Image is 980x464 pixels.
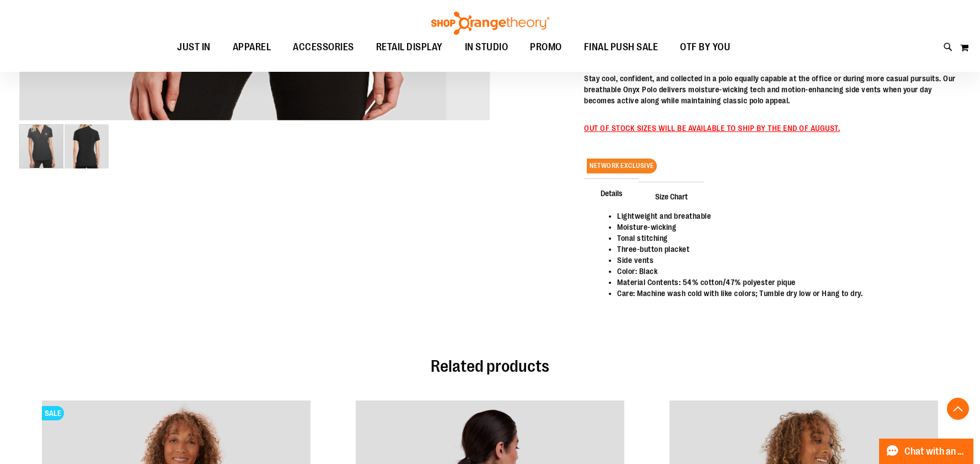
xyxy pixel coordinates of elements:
li: Moisture-wicking [617,222,950,233]
li: Material Contents: 54% cotton/47% polyester pique [617,277,950,288]
span: PROMO [530,35,562,60]
span: NETWORK EXCLUSIVE [587,159,657,173]
a: ACCESSORIES [282,35,365,60]
span: OTF BY YOU [680,35,730,60]
span: APPAREL [233,35,271,60]
button: Chat with an Expert [879,439,974,464]
span: FINAL PUSH SALE [584,35,658,60]
button: Back To Top [947,398,969,420]
li: Side vents [617,255,950,266]
a: OTF BY YOU [669,35,741,60]
li: Care: Machine wash cold with like colors; Tumble dry low or Hang to dry. [617,288,950,299]
a: IN STUDIO [454,35,520,60]
li: Color: Black [617,266,950,277]
a: RETAIL DISPLAY [365,35,454,60]
img: Alternate image #1 for 1523241 [65,124,109,168]
span: Details [584,178,639,207]
span: JUST IN [177,35,211,60]
div: image 2 of 2 [65,123,109,170]
img: Shop Orangetheory [430,12,551,35]
span: Size Chart [639,182,704,210]
span: Related products [431,357,549,376]
a: JUST IN [166,35,222,60]
a: APPAREL [222,35,282,60]
a: FINAL PUSH SALE [573,35,670,60]
span: RETAIL DISPLAY [376,35,443,60]
span: Chat with an Expert [904,446,967,457]
span: ACCESSORIES [293,35,354,60]
li: Tonal stitching [617,233,950,244]
p: Stay cool, confident, and collected in a polo equally capable at the office or during more casual... [584,73,961,106]
li: Three-button placket [617,244,950,255]
span: IN STUDIO [465,35,508,60]
a: PROMO [519,35,573,60]
span: OUT OF STOCK SIZES WILL BE AVAILABLE TO SHIP BY THE END OF AUGUST. [584,124,840,133]
span: SALE [42,406,64,420]
div: image 1 of 2 [19,123,65,170]
li: Lightweight and breathable [617,210,950,222]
